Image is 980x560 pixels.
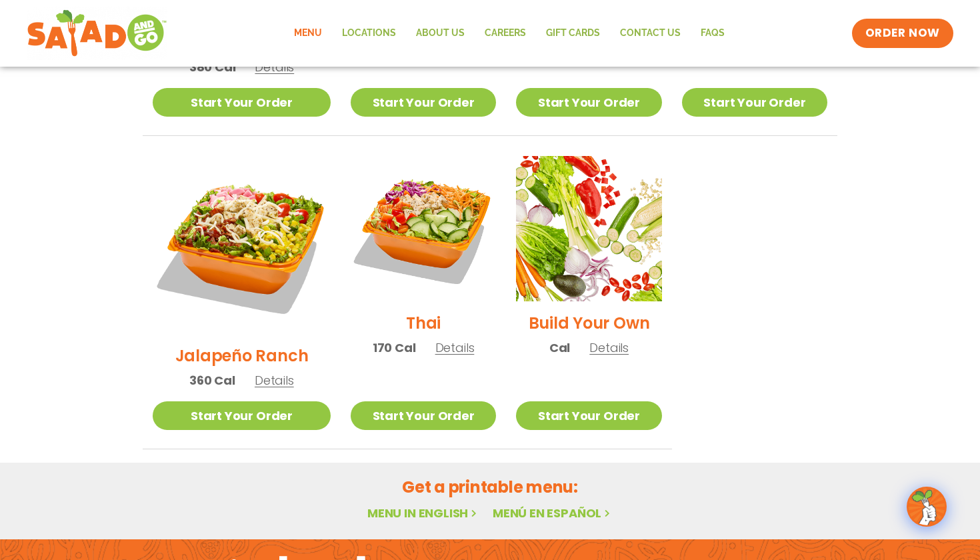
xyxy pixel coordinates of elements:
span: Details [255,372,294,389]
span: Details [589,339,629,356]
span: 380 Cal [189,58,236,76]
img: Product photo for Jalapeño Ranch Salad [153,156,331,334]
a: FAQs [691,18,735,49]
span: 170 Cal [373,339,416,357]
a: Menú en español [493,505,613,521]
a: ORDER NOW [852,19,953,48]
span: Details [255,59,294,75]
a: Start Your Order [351,401,496,430]
span: 360 Cal [189,371,235,389]
span: Details [435,339,475,356]
a: Contact Us [610,18,691,49]
a: Locations [332,18,406,49]
span: ORDER NOW [865,25,940,41]
img: Product photo for Thai Salad [351,156,496,301]
img: wpChatIcon [908,488,945,525]
a: Careers [475,18,536,49]
h2: Thai [406,311,441,335]
nav: Menu [284,18,735,49]
img: Product photo for Build Your Own [516,156,661,301]
a: Start Your Order [516,88,661,117]
a: GIFT CARDS [536,18,610,49]
a: About Us [406,18,475,49]
a: Menu in English [367,505,479,521]
a: Start Your Order [516,401,661,430]
h2: Build Your Own [529,311,650,335]
a: Start Your Order [153,88,331,117]
h2: Jalapeño Ranch [175,344,309,367]
span: Cal [549,339,570,357]
a: Menu [284,18,332,49]
a: Start Your Order [682,88,827,117]
img: new-SAG-logo-768×292 [27,7,167,60]
h2: Get a printable menu: [143,475,837,499]
a: Start Your Order [153,401,331,430]
a: Start Your Order [351,88,496,117]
